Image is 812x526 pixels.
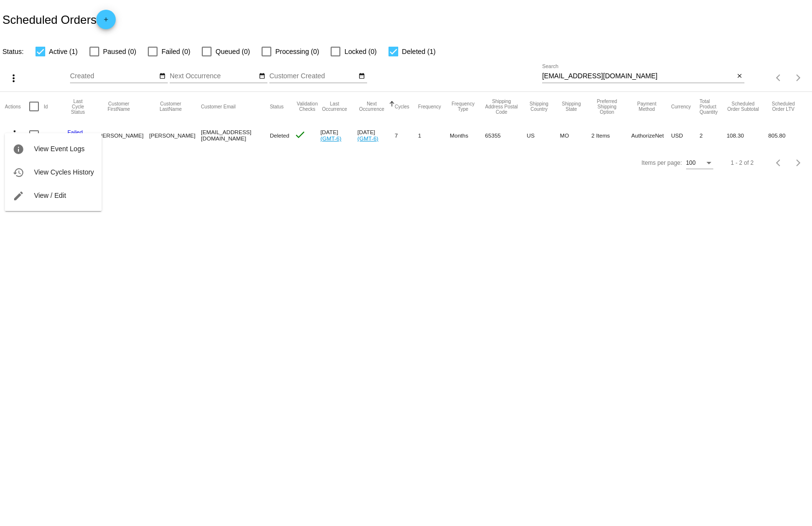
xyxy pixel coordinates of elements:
[34,168,94,176] span: View Cycles History
[34,192,66,199] span: View / Edit
[34,145,85,153] span: View Event Logs
[13,143,24,155] mat-icon: info
[13,167,24,178] mat-icon: history
[13,190,24,202] mat-icon: edit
